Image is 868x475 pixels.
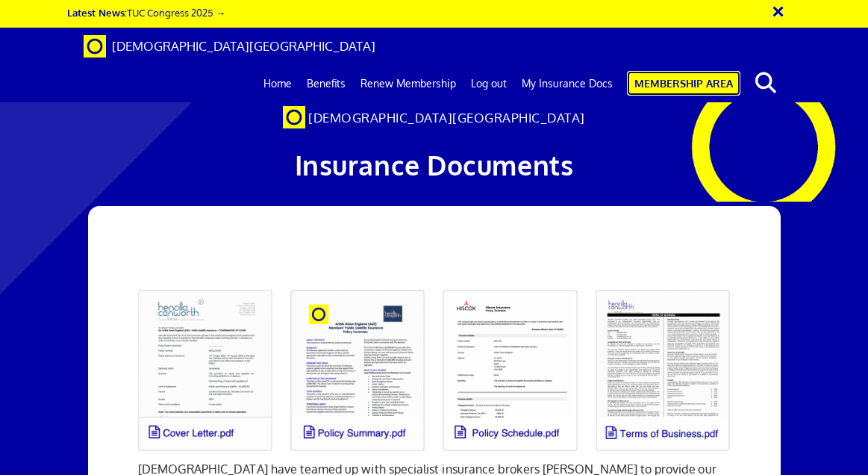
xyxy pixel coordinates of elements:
[295,148,574,181] span: Insurance Documents
[308,110,585,125] span: [DEMOGRAPHIC_DATA][GEOGRAPHIC_DATA]
[514,65,620,102] a: My Insurance Docs
[67,6,225,19] a: Latest News:TUC Congress 2025 →
[463,65,514,102] a: Log out
[743,67,789,99] button: search
[67,6,127,19] strong: Latest News:
[256,65,299,102] a: Home
[299,65,353,102] a: Benefits
[353,65,463,102] a: Renew Membership
[112,38,375,54] span: [DEMOGRAPHIC_DATA][GEOGRAPHIC_DATA]
[627,71,740,96] a: Membership Area
[72,28,387,65] a: Brand [DEMOGRAPHIC_DATA][GEOGRAPHIC_DATA]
